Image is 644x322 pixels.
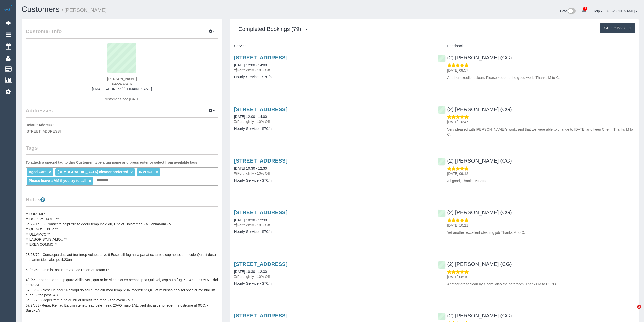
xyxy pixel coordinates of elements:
pre: ** LOREMI ** ** DOLORSITAME ** 34/22/1406 - Consecte adipi elit se doeiu temp Incididu, Utla et D... [26,211,218,313]
a: [EMAIL_ADDRESS][DOMAIN_NAME] [92,87,152,91]
a: [STREET_ADDRESS] [234,55,288,60]
p: Very pleased with [PERSON_NAME]'s work, and that we were able to change to [DATE] and keep Chem. ... [447,127,635,137]
a: × [156,170,158,174]
h4: Feedback [438,44,635,48]
span: Completed Bookings (79) [238,26,304,32]
h4: Hourly Service - $70/h [234,281,431,286]
p: [DATE] 10:11 [447,223,635,228]
a: × [89,179,91,183]
span: INVOICE [139,170,154,174]
p: Fortnightly - 10% Off [234,223,431,228]
button: Create Booking [600,23,635,33]
a: Beta [560,9,576,13]
a: (2) [PERSON_NAME] (CG) [438,313,512,318]
a: (2) [PERSON_NAME] (CG) [438,106,512,112]
label: Default Address: [26,122,54,128]
legend: Tags [26,144,218,155]
a: [DATE] 12:00 - 14:00 [234,115,267,119]
a: × [130,170,133,174]
p: Another great clean by Chem, also the bathroom. Thanks M to C, CD. [447,282,635,287]
a: (2) [PERSON_NAME] (CG) [438,261,512,267]
strong: [PERSON_NAME] [107,77,137,81]
p: [DATE] 08:57 [447,68,635,73]
img: Automaid Logo [3,5,13,12]
p: [DATE] 10:47 [447,119,635,124]
a: [STREET_ADDRESS] [234,209,288,215]
span: 3 [637,305,641,309]
label: To attach a special tag to this Customer, type a tag name and press enter or select from availabl... [26,160,199,165]
p: Fortnightly - 10% Off [234,119,431,124]
a: (2) [PERSON_NAME] (CG) [438,158,512,164]
a: [DATE] 12:00 - 14:00 [234,63,267,67]
a: [STREET_ADDRESS] [234,313,288,318]
p: Another excellent clean. Please keep up the good work. Thanks M to C. [447,75,635,80]
a: × [49,170,51,174]
span: [STREET_ADDRESS] [26,129,61,133]
span: Please leave a VM if you try to call [29,178,86,183]
span: Aged Care [29,170,46,174]
h4: Hourly Service - $70/h [234,75,431,79]
h4: Hourly Service - $70/h [234,178,431,183]
p: Fortnightly - 10% Off [234,68,431,73]
a: Help [593,9,602,13]
a: [DATE] 10:30 - 12:30 [234,270,267,274]
legend: Notes [26,196,218,207]
p: Fortnightly - 10% Off [234,171,431,176]
h4: Hourly Service - $70/h [234,127,431,131]
p: [DATE] 09:12 [447,171,635,176]
a: [STREET_ADDRESS] [234,261,288,267]
a: [DATE] 10:30 - 12:30 [234,166,267,170]
a: [STREET_ADDRESS] [234,106,288,112]
a: [DATE] 10:30 - 12:30 [234,218,267,222]
a: 1 [579,5,589,16]
a: (2) [PERSON_NAME] (CG) [438,55,512,60]
legend: Customer Info [26,28,218,39]
span: 0422437416 [112,82,132,86]
a: [PERSON_NAME] [606,9,638,13]
span: Customer since [DATE] [103,97,140,101]
a: [STREET_ADDRESS] [234,158,288,164]
img: New interface [567,8,576,15]
p: All good, Thanks M=to=k [447,178,635,183]
h4: Hourly Service - $70/h [234,230,431,234]
small: / [PERSON_NAME] [62,7,107,13]
span: [DEMOGRAPHIC_DATA] cleaner preferred [57,170,128,174]
p: [DATE] 08:10 [447,274,635,279]
p: Yet another excellent cleaning job Thanks M to C. [447,230,635,235]
span: 1 [583,7,587,11]
a: (2) [PERSON_NAME] (CG) [438,209,512,215]
iframe: Intercom live chat [627,305,639,317]
a: Customers [22,5,60,14]
h4: Service [234,44,431,48]
p: Fortnightly - 10% Off [234,274,431,279]
button: Completed Bookings (79) [234,23,312,35]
